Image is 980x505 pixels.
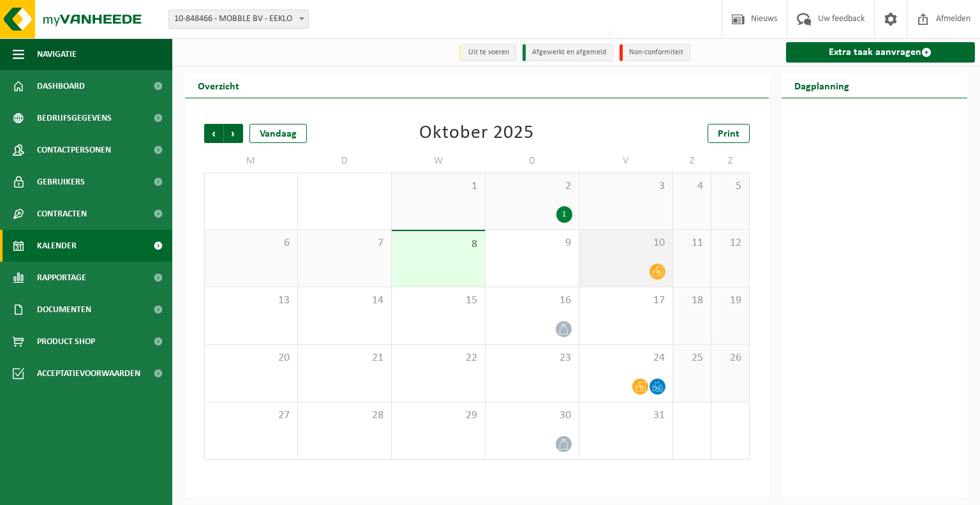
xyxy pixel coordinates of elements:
td: W [392,149,486,172]
span: 30 [492,409,572,423]
td: Z [711,149,750,172]
span: 12 [718,236,743,250]
td: V [579,149,673,172]
span: Contactpersonen [37,134,111,166]
td: Z [673,149,711,172]
span: 28 [304,409,385,423]
span: Vorige [204,124,223,143]
td: D [298,149,392,172]
li: Afgewerkt en afgemeld [523,44,613,61]
span: 29 [398,409,479,423]
span: Contracten [37,198,87,230]
div: Vandaag [249,124,307,143]
span: 10-848466 - MOBBLE BV - EEKLO [169,10,308,28]
span: 9 [492,236,572,250]
a: Extra taak aanvragen [786,42,976,63]
a: Print [708,124,750,143]
span: 21 [304,351,385,365]
span: Acceptatievoorwaarden [37,358,140,389]
span: Dashboard [37,70,85,102]
li: Uit te voeren [459,44,516,61]
span: 15 [398,294,479,308]
td: D [486,149,579,172]
span: 13 [211,294,291,308]
span: Rapportage [37,262,86,294]
span: 8 [398,237,479,252]
span: 19 [718,294,743,308]
span: 10-848466 - MOBBLE BV - EEKLO [168,10,309,29]
span: 25 [679,351,704,365]
span: Product Shop [37,326,95,358]
span: 31 [586,409,666,423]
span: 4 [679,179,704,193]
span: 1 [398,179,479,193]
span: 2 [492,179,572,193]
span: 10 [586,236,666,250]
span: 14 [304,294,385,308]
span: 3 [586,179,666,193]
h2: Dagplanning [782,73,862,98]
span: 5 [718,179,743,193]
span: 7 [304,236,385,250]
span: 6 [211,236,291,250]
span: Gebruikers [37,166,85,198]
span: Navigatie [37,38,77,70]
h2: Overzicht [185,73,252,98]
span: 22 [398,351,479,365]
span: Bedrijfsgegevens [37,102,112,134]
span: 18 [679,294,704,308]
span: 20 [211,351,291,365]
span: 17 [586,294,666,308]
span: 27 [211,409,291,423]
span: 26 [718,351,743,365]
li: Non-conformiteit [620,44,690,61]
span: Kalender [37,230,77,262]
span: 24 [586,351,666,365]
span: Print [718,129,739,139]
span: Volgende [224,124,243,143]
span: Documenten [37,294,91,326]
span: 11 [679,236,704,250]
span: 16 [492,294,572,308]
td: M [204,149,298,172]
span: 23 [492,351,572,365]
div: Oktober 2025 [419,124,534,143]
div: 1 [556,206,572,223]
